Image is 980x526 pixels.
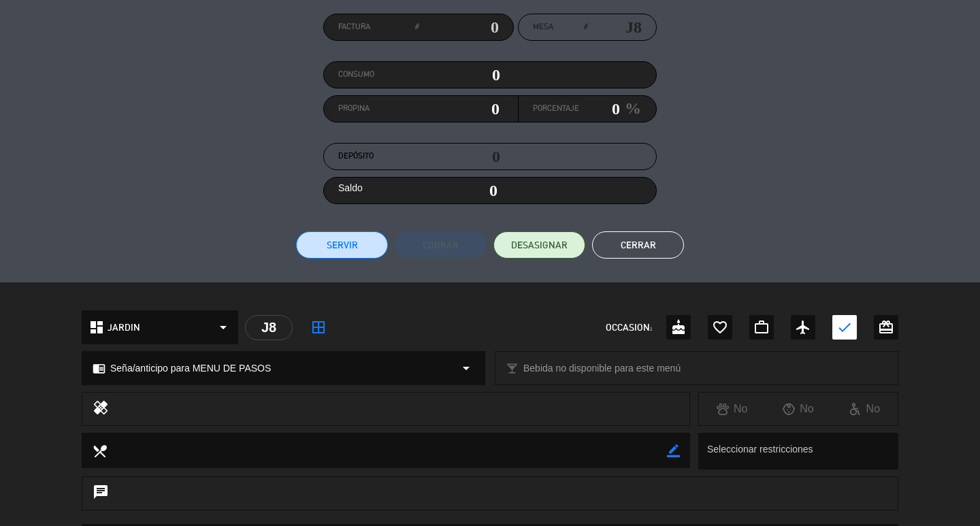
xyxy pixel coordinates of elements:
[832,400,898,418] div: No
[670,319,687,335] i: cake
[108,320,140,335] span: JARDIN
[458,360,474,376] i: arrow_drop_down
[699,400,765,418] div: No
[338,180,363,196] label: Saldo
[93,362,105,375] i: chrome_reader_mode
[523,361,681,376] span: Bebida no disponible para este menú
[419,17,499,37] input: 0
[587,17,642,37] input: number
[592,231,684,259] button: Cerrar
[245,315,293,340] div: J8
[836,319,853,335] i: check
[419,99,500,119] input: 0
[338,150,419,163] label: Depósito
[606,320,652,335] span: OCCASION:
[493,231,585,259] button: DESASIGNAR
[338,68,419,82] label: Consumo
[88,319,105,335] i: dashboard
[414,20,419,34] em: #
[310,319,327,335] i: border_all
[795,319,811,335] i: airplanemode_active
[93,399,109,418] i: healing
[296,231,388,259] button: Servir
[395,231,487,259] button: Cobrar
[338,20,419,34] label: Factura
[765,400,831,418] div: No
[753,319,770,335] i: work_outline
[110,361,271,376] span: Seña/anticipo para MENU DE PASOS
[338,102,419,116] label: Propina
[533,20,553,34] span: Mesa
[92,443,107,458] i: local_dining
[533,102,579,116] label: Porcentaje
[620,95,641,122] em: %
[93,484,109,503] i: chat
[579,99,620,119] input: 0
[712,319,728,335] i: favorite_border
[878,319,894,335] i: card_giftcard
[667,444,680,457] i: border_color
[583,20,587,34] em: #
[511,238,568,252] span: DESASIGNAR
[215,319,231,335] i: arrow_drop_down
[419,65,500,85] input: 0
[506,362,519,375] i: local_bar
